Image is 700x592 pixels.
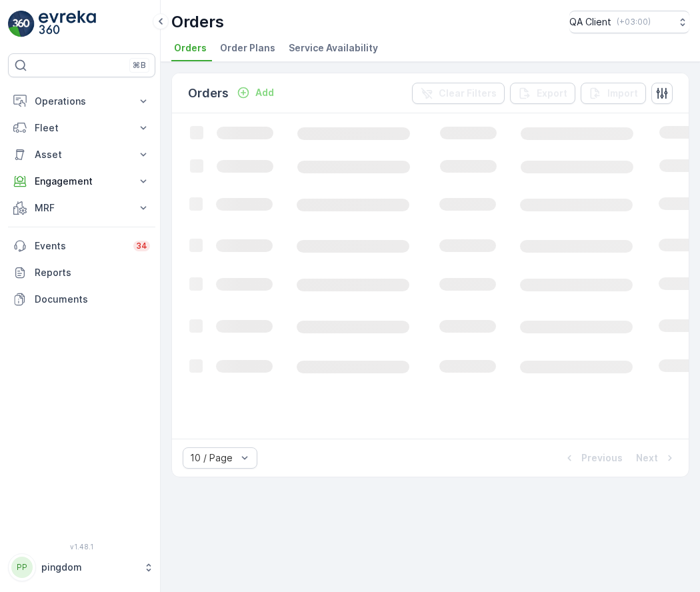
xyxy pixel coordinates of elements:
button: Operations [8,88,155,115]
span: v 1.48.1 [8,543,155,551]
p: Clear Filters [439,87,497,100]
button: MRF [8,195,155,221]
p: Engagement [35,175,129,188]
p: ⌘B [133,60,146,71]
p: Orders [171,11,224,33]
img: logo [8,11,35,37]
span: Order Plans [220,41,275,55]
p: Previous [581,451,623,465]
p: MRF [35,201,129,215]
img: logo_light-DOdMpM7g.png [39,11,96,37]
p: Asset [35,148,129,161]
button: Engagement [8,168,155,195]
div: PP [11,557,33,578]
button: Clear Filters [412,83,505,104]
button: Fleet [8,115,155,141]
a: Documents [8,286,155,313]
a: Reports [8,259,155,286]
p: Orders [188,84,229,103]
p: Reports [35,266,150,279]
button: Next [635,450,678,466]
button: Import [581,83,646,104]
button: Previous [561,450,624,466]
button: QA Client(+03:00) [569,11,689,33]
p: ( +03:00 ) [617,17,651,27]
p: Export [537,87,567,100]
a: Events34 [8,233,155,259]
p: Operations [35,95,129,108]
p: Add [255,86,274,99]
p: 34 [136,241,147,251]
span: Service Availability [289,41,378,55]
p: Fleet [35,121,129,135]
p: Import [607,87,638,100]
button: Export [510,83,575,104]
span: Orders [174,41,207,55]
p: Documents [35,293,150,306]
button: Asset [8,141,155,168]
p: pingdom [41,561,137,574]
p: QA Client [569,15,611,29]
p: Events [35,239,125,253]
button: Add [231,85,279,101]
button: PPpingdom [8,553,155,581]
p: Next [636,451,658,465]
